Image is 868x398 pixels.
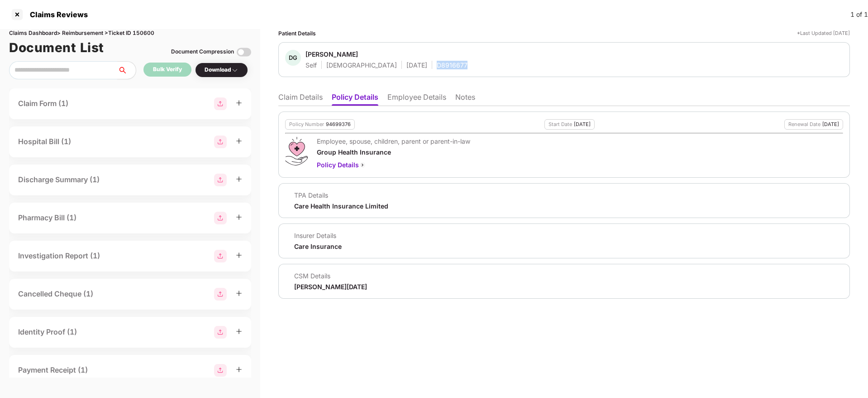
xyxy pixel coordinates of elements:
div: [DATE] [574,121,591,127]
div: DG [285,50,301,66]
span: plus [236,100,242,106]
div: Claims Dashboard > Reimbursement > Ticket ID 150600 [9,29,251,38]
div: Hospital Bill (1) [18,136,71,147]
div: Start Date [548,121,572,127]
h1: Document List [9,38,104,58]
div: Patient Details [278,29,316,38]
div: Group Health Insurance [317,148,470,156]
span: plus [236,176,242,182]
li: Policy Details [332,92,378,106]
span: plus [236,138,242,144]
div: TPA Details [294,191,388,199]
div: Bulk Verify [153,65,182,74]
img: svg+xml;base64,PHN2ZyBpZD0iR3JvdXBfMjg4MTMiIGRhdGEtbmFtZT0iR3JvdXAgMjg4MTMiIHhtbG5zPSJodHRwOi8vd3... [214,326,227,339]
div: 94699376 [326,121,351,127]
div: Discharge Summary (1) [18,174,100,185]
div: [DATE] [406,61,427,69]
div: [PERSON_NAME] [305,50,358,58]
div: Policy Details [317,160,470,170]
div: [DATE] [822,121,839,127]
div: CSM Details [294,272,367,280]
div: [PERSON_NAME][DATE] [294,282,367,291]
div: Investigation Report (1) [18,250,100,262]
div: [DEMOGRAPHIC_DATA] [326,61,397,69]
img: svg+xml;base64,PHN2ZyBpZD0iR3JvdXBfMjg4MTMiIGRhdGEtbmFtZT0iR3JvdXAgMjg4MTMiIHhtbG5zPSJodHRwOi8vd3... [214,364,227,377]
span: plus [236,290,242,296]
button: search [117,61,136,79]
img: svg+xml;base64,PHN2ZyBpZD0iR3JvdXBfMjg4MTMiIGRhdGEtbmFtZT0iR3JvdXAgMjg4MTMiIHhtbG5zPSJodHRwOi8vd3... [214,250,227,262]
img: svg+xml;base64,PHN2ZyB4bWxucz0iaHR0cDovL3d3dy53My5vcmcvMjAwMC9zdmciIHdpZHRoPSI0OS4zMiIgaGVpZ2h0PS... [285,137,307,165]
div: *Last Updated [DATE] [797,29,850,38]
div: Policy Number [289,121,324,127]
div: Document Compression [171,48,234,56]
div: Payment Receipt (1) [18,364,88,376]
div: Claims Reviews [24,10,88,19]
img: svg+xml;base64,PHN2ZyBpZD0iR3JvdXBfMjg4MTMiIGRhdGEtbmFtZT0iR3JvdXAgMjg4MTMiIHhtbG5zPSJodHRwOi8vd3... [214,174,227,186]
img: svg+xml;base64,PHN2ZyBpZD0iR3JvdXBfMjg4MTMiIGRhdGEtbmFtZT0iR3JvdXAgMjg4MTMiIHhtbG5zPSJodHRwOi8vd3... [214,288,227,301]
div: Self [305,61,317,69]
div: Insurer Details [294,231,342,240]
img: svg+xml;base64,PHN2ZyBpZD0iRHJvcGRvd24tMzJ4MzIiIHhtbG5zPSJodHRwOi8vd3d3LnczLm9yZy8yMDAwL3N2ZyIgd2... [231,67,238,74]
div: Employee, spouse, children, parent or parent-in-law [317,137,470,146]
img: svg+xml;base64,PHN2ZyBpZD0iQmFjay0yMHgyMCIgeG1sbnM9Imh0dHA6Ly93d3cudzMub3JnLzIwMDAvc3ZnIiB3aWR0aD... [359,161,366,169]
div: Identity Proof (1) [18,326,77,338]
img: svg+xml;base64,PHN2ZyBpZD0iVG9nZ2xlLTMyeDMyIiB4bWxucz0iaHR0cDovL3d3dy53My5vcmcvMjAwMC9zdmciIHdpZH... [237,45,251,59]
div: Claim Form (1) [18,98,68,109]
div: Care Insurance [294,242,342,251]
div: Download [205,66,238,74]
span: plus [236,214,242,220]
span: plus [236,328,242,335]
div: 1 of 1 [850,10,868,19]
div: Cancelled Cheque (1) [18,288,93,300]
li: Claim Details [278,92,323,106]
div: Care Health Insurance Limited [294,202,388,210]
span: plus [236,366,242,373]
div: Renewal Date [788,121,820,127]
div: D8916677 [437,61,467,69]
img: svg+xml;base64,PHN2ZyBpZD0iR3JvdXBfMjg4MTMiIGRhdGEtbmFtZT0iR3JvdXAgMjg4MTMiIHhtbG5zPSJodHRwOi8vd3... [214,136,227,148]
div: Pharmacy Bill (1) [18,212,76,223]
img: svg+xml;base64,PHN2ZyBpZD0iR3JvdXBfMjg4MTMiIGRhdGEtbmFtZT0iR3JvdXAgMjg4MTMiIHhtbG5zPSJodHRwOi8vd3... [214,97,227,110]
li: Notes [455,92,475,106]
span: plus [236,252,242,258]
img: svg+xml;base64,PHN2ZyBpZD0iR3JvdXBfMjg4MTMiIGRhdGEtbmFtZT0iR3JvdXAgMjg4MTMiIHhtbG5zPSJodHRwOi8vd3... [214,212,227,224]
li: Employee Details [387,92,446,106]
span: search [117,67,136,74]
